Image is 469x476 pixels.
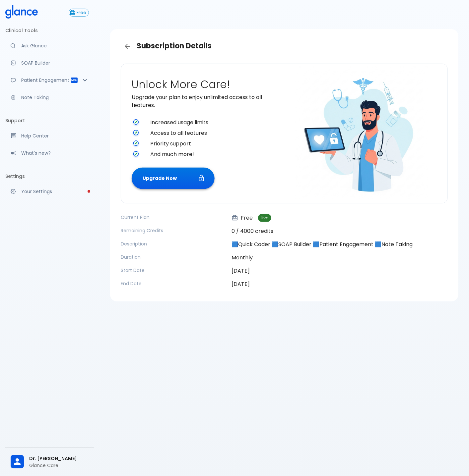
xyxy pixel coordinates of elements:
span: Free [74,10,89,15]
p: Duration [121,254,226,260]
a: Moramiz: Find ICD10AM codes instantly [5,38,94,53]
span: Live [258,216,271,221]
p: What's new? [21,150,89,156]
p: SOAP Builder [21,60,89,66]
p: Ask Glance [21,42,89,49]
span: Dr. [PERSON_NAME] [29,455,89,462]
p: Help Center [21,132,89,139]
p: Start Date [121,267,226,274]
a: Get help from our support team [5,129,94,143]
a: Please complete account setup [5,184,94,199]
li: Support [5,113,94,129]
time: [DATE] [232,267,250,275]
a: Advanced note-taking [5,90,94,105]
p: 0 / 4000 credits [232,227,448,235]
p: Your Settings [21,188,89,195]
p: Free [232,214,253,222]
span: Priority support [150,140,282,148]
li: Clinical Tools [5,23,94,38]
p: Upgrade your plan to enjoy unlimited access to all features. [132,93,282,109]
p: End Date [121,280,226,287]
li: Settings [5,168,94,184]
p: Current Plan [121,214,226,221]
span: Access to all features [150,129,282,137]
p: Description [121,240,226,247]
div: Patient Reports & Referrals [5,73,94,87]
span: Increased usage limits [150,119,282,127]
p: Remaining Credits [121,227,226,234]
div: Recent updates and feature releases [5,146,94,160]
div: Dr. [PERSON_NAME]Glance Care [5,450,94,473]
button: Free [69,9,89,17]
p: Patient Engagement [21,77,70,83]
p: Glance Care [29,462,89,469]
button: Upgrade Now [132,168,215,189]
h3: Subscription Details [121,40,448,53]
h2: Unlock More Care! [132,78,282,91]
img: doctor-unlocking-care [296,67,428,199]
a: Docugen: Compose a clinical documentation in seconds [5,56,94,70]
a: Click to view or change your subscription [69,9,94,17]
span: And much more! [150,150,282,158]
p: Note Taking [21,94,89,101]
p: 🟦Quick Coder 🟦SOAP Builder 🟦Patient Engagement 🟦Note Taking [232,240,448,248]
a: Back [121,40,134,53]
p: Monthly [232,254,448,262]
time: [DATE] [232,280,250,288]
